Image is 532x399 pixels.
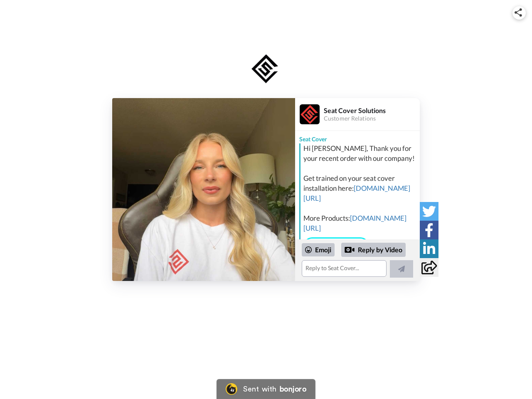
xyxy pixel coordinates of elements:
[300,104,320,124] img: Profile Image
[302,243,335,256] div: Emoji
[303,214,406,232] a: [DOMAIN_NAME][URL]
[249,52,283,86] img: logo
[295,131,420,143] div: Seat Cover
[515,8,522,17] img: ic_share.svg
[324,115,419,122] div: Customer Relations
[345,245,355,255] div: Reply by Video
[303,143,418,233] div: Hi [PERSON_NAME], Thank you for your recent order with our company! Get trained on your seat cove...
[303,237,369,255] a: Install Videos
[112,98,295,281] img: 2155f115-7fac-4a05-b551-e0f32099a179-thumb.jpg
[324,106,419,114] div: Seat Cover Solutions
[341,243,406,257] div: Reply by Video
[303,184,410,202] a: [DOMAIN_NAME][URL]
